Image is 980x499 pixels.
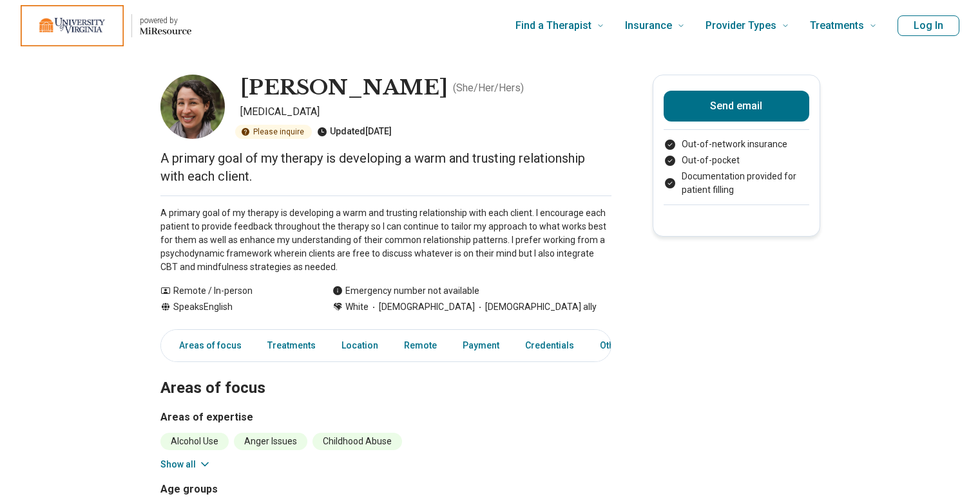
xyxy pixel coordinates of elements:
h3: Areas of expertise [160,410,611,425]
a: Home page [21,5,191,46]
a: Other [592,332,639,359]
div: Remote / In-person [160,284,307,298]
div: Updated [DATE] [317,125,392,139]
li: Childhood Abuse [312,433,402,450]
div: Emergency number not available [332,284,479,298]
a: Remote [396,332,445,359]
a: Payment [455,332,507,359]
button: Log In [898,15,959,36]
a: Location [334,332,386,359]
h1: [PERSON_NAME] [240,75,448,102]
p: A primary goal of my therapy is developing a warm and trusting relationship with each client. [160,149,611,185]
span: Insurance [625,17,672,35]
h2: Areas of focus [160,347,611,399]
a: Treatments [260,332,323,359]
li: Out-of-pocket [664,154,809,167]
span: Find a Therapist [515,17,591,35]
span: White [345,300,369,314]
button: Send email [664,91,809,122]
h3: Age groups [160,482,381,497]
li: Out-of-network insurance [664,138,809,151]
span: Provider Types [706,17,776,35]
li: Documentation provided for patient filling [664,170,809,197]
p: A primary goal of my therapy is developing a warm and trusting relationship with each client. I e... [160,206,611,274]
span: [DEMOGRAPHIC_DATA] [369,300,475,314]
li: Anger Issues [234,433,307,450]
div: Please inquire [235,125,312,139]
img: Allison Splaun, Psychologist [160,75,225,139]
p: ( She/Her/Hers ) [453,80,524,96]
button: Show all [160,458,211,471]
p: powered by [140,15,191,26]
ul: Payment options [664,138,809,197]
span: Treatments [810,17,864,35]
div: Speaks English [160,300,307,314]
a: Areas of focus [164,332,249,359]
p: [MEDICAL_DATA] [240,104,611,120]
a: Credentials [517,332,582,359]
li: Alcohol Use [160,433,229,450]
span: [DEMOGRAPHIC_DATA] ally [475,300,597,314]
